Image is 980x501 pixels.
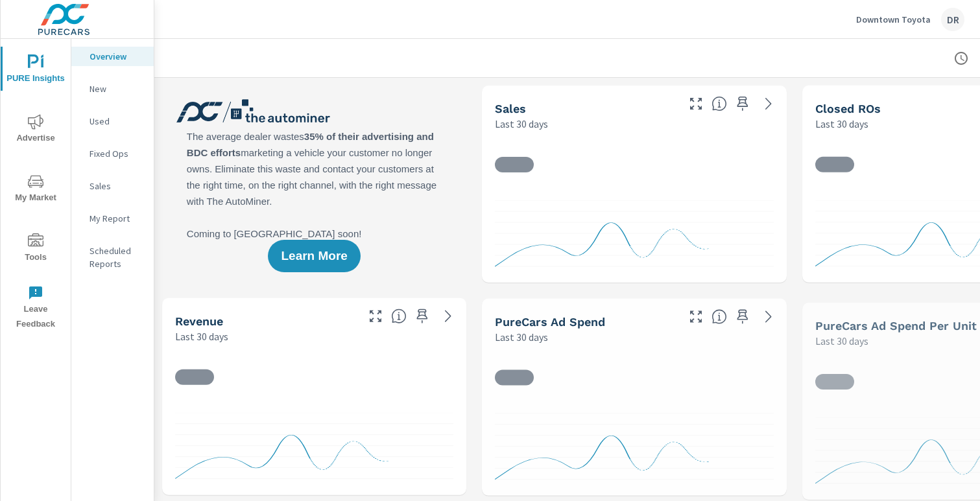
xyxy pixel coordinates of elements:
[5,285,67,332] span: Leave Feedback
[175,329,228,344] p: Last 30 days
[281,250,347,262] span: Learn More
[391,309,407,324] span: Total sales revenue over the selected date range. [Source: This data is sourced from the dealer’s...
[495,315,605,329] h5: PureCars Ad Spend
[71,47,154,66] div: Overview
[365,306,386,327] button: Make Fullscreen
[711,309,727,325] span: Total cost of media for all PureCars channels for the selected dealership group over the selected...
[941,8,964,31] div: DR
[758,307,779,327] a: See more details in report
[686,307,706,327] button: Make Fullscreen
[71,241,154,274] div: Scheduled Reports
[732,93,753,114] span: Save this to your personalized report
[815,102,881,115] h5: Closed ROs
[412,306,433,327] span: Save this to your personalized report
[90,147,143,160] p: Fixed Ops
[71,111,154,131] div: Used
[5,174,67,205] span: My Market
[686,93,706,114] button: Make Fullscreen
[711,96,727,111] span: Number of vehicles sold by the dealership over the selected date range. [Source: This data is sou...
[71,144,154,163] div: Fixed Ops
[5,233,67,265] span: Tools
[1,39,71,337] div: nav menu
[732,307,753,327] span: Save this to your personalized report
[90,50,143,63] p: Overview
[90,244,143,270] p: Scheduled Reports
[495,329,548,345] p: Last 30 days
[90,180,143,192] p: Sales
[90,115,143,128] p: Used
[268,240,360,272] button: Learn More
[495,116,548,132] p: Last 30 days
[71,79,154,99] div: New
[90,212,143,225] p: My Report
[71,209,154,228] div: My Report
[5,114,67,146] span: Advertise
[495,102,526,115] h5: Sales
[175,314,223,328] h5: Revenue
[815,116,868,132] p: Last 30 days
[758,93,779,114] a: See more details in report
[438,306,459,327] a: See more details in report
[5,54,67,86] span: PURE Insights
[856,14,931,25] p: Downtown Toyota
[815,333,868,349] p: Last 30 days
[71,176,154,196] div: Sales
[90,82,143,95] p: New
